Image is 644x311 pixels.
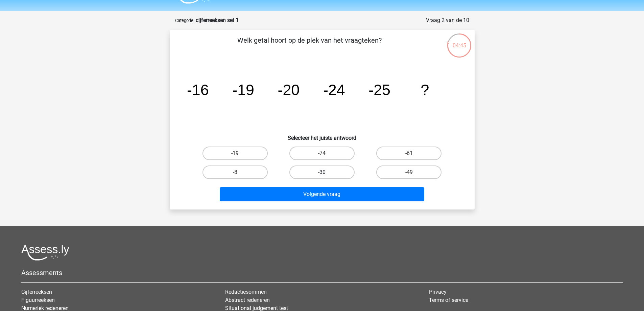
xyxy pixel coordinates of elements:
h5: Assessments [21,269,623,277]
tspan: -24 [323,81,345,98]
label: -8 [202,165,268,179]
a: Cijferreeksen [21,289,52,295]
a: Redactiesommen [225,289,267,295]
label: -74 [289,147,355,160]
img: Assessly logo [21,245,69,261]
tspan: -20 [278,81,300,98]
a: Privacy [429,289,447,295]
div: 04:45 [447,33,472,50]
tspan: ? [421,81,429,98]
a: Abstract redeneren [225,297,270,303]
tspan: -16 [187,81,209,98]
p: Welk getal hoort op de plek van het vraagteken? [181,35,438,55]
tspan: -25 [368,81,390,98]
tspan: -19 [232,81,254,98]
button: Volgende vraag [220,187,424,201]
a: Terms of service [429,297,468,303]
label: -30 [289,165,355,179]
label: -61 [376,147,442,160]
strong: cijferreeksen set 1 [196,17,239,23]
div: Vraag 2 van de 10 [426,16,469,24]
small: Categorie: [175,18,194,23]
label: -19 [202,147,268,160]
label: -49 [376,165,442,179]
h6: Selecteer het juiste antwoord [181,129,464,141]
a: Figuurreeksen [21,297,55,303]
